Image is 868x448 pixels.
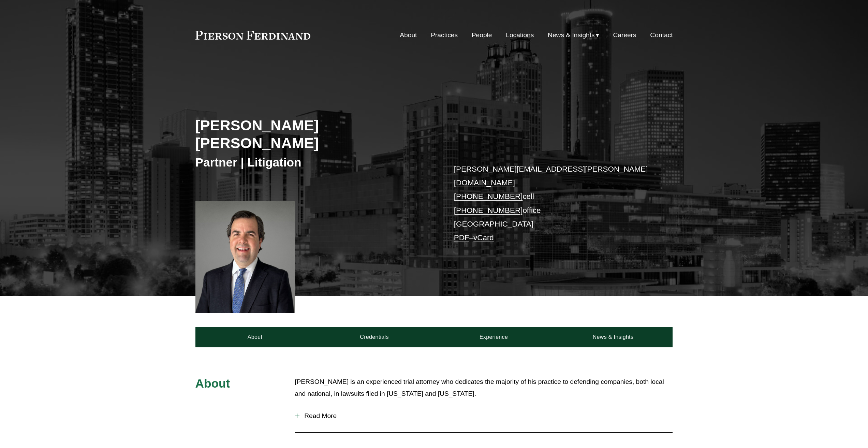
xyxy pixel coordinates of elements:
[454,192,523,201] a: [PHONE_NUMBER]
[400,29,417,42] a: About
[299,412,673,420] span: Read More
[431,29,458,42] a: Practices
[553,327,673,347] a: News & Insights
[454,165,648,187] a: [PERSON_NAME][EMAIL_ADDRESS][PERSON_NAME][DOMAIN_NAME]
[454,162,653,245] p: cell office [GEOGRAPHIC_DATA] –
[650,29,673,42] a: Contact
[434,327,554,347] a: Experience
[195,116,434,152] h2: [PERSON_NAME] [PERSON_NAME]
[473,233,494,242] a: vCard
[548,29,595,41] span: News & Insights
[315,327,434,347] a: Credentials
[195,327,315,347] a: About
[472,29,492,42] a: People
[548,29,599,42] a: folder dropdown
[454,233,469,242] a: PDF
[613,29,636,42] a: Careers
[506,29,534,42] a: Locations
[195,155,434,170] h3: Partner | Litigation
[454,206,523,215] a: [PHONE_NUMBER]
[295,407,673,425] button: Read More
[195,377,230,390] span: About
[295,376,673,400] p: [PERSON_NAME] is an experienced trial attorney who dedicates the majority of his practice to defe...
